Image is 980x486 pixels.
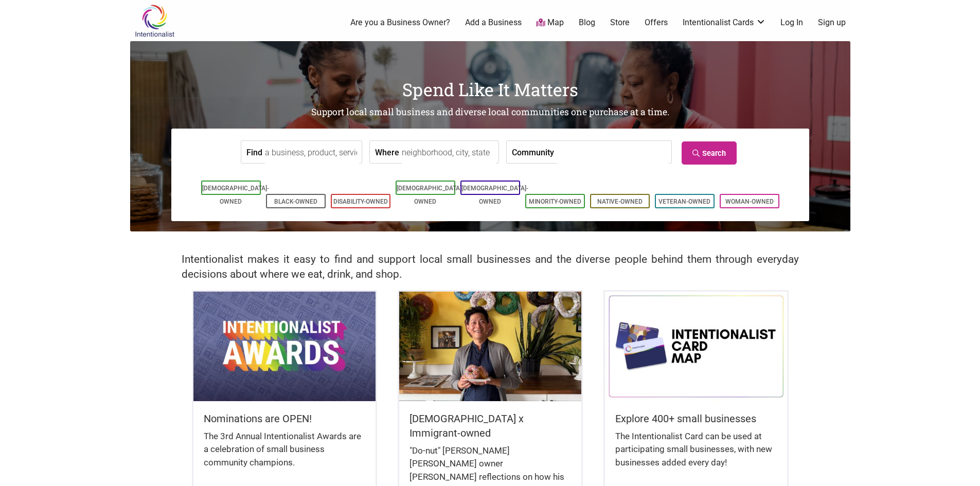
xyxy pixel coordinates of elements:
[350,17,450,28] a: Are you a Business Owner?
[615,430,777,480] div: The Intentionalist Card can be used at participating small businesses, with new businesses added ...
[130,4,179,38] img: Intentionalist
[265,141,359,164] input: a business, product, service
[818,17,846,28] a: Sign up
[512,141,554,163] label: Community
[465,17,522,28] a: Add a Business
[246,141,262,163] label: Find
[274,198,317,205] a: Black-Owned
[130,106,850,119] h2: Support local small business and diverse local communities one purchase at a time.
[202,185,269,205] a: [DEMOGRAPHIC_DATA]-Owned
[529,198,581,205] a: Minority-Owned
[610,17,630,28] a: Store
[579,17,595,28] a: Blog
[658,198,710,205] a: Veteran-Owned
[683,17,766,28] a: Intentionalist Cards
[780,17,803,28] a: Log In
[397,185,464,205] a: [DEMOGRAPHIC_DATA]-Owned
[402,141,496,164] input: neighborhood, city, state
[645,17,668,28] a: Offers
[182,252,799,282] h2: Intentionalist makes it easy to find and support local small businesses and the diverse people be...
[605,292,787,401] img: Intentionalist Card Map
[204,411,365,426] h5: Nominations are OPEN!
[204,430,365,480] div: The 3rd Annual Intentionalist Awards are a celebration of small business community champions.
[375,141,399,163] label: Where
[409,411,571,440] h5: [DEMOGRAPHIC_DATA] x Immigrant-owned
[682,141,737,165] a: Search
[193,292,376,401] img: Intentionalist Awards
[615,411,777,426] h5: Explore 400+ small businesses
[725,198,774,205] a: Woman-Owned
[333,198,388,205] a: Disability-Owned
[399,292,581,401] img: King Donuts - Hong Chhuor
[536,17,564,29] a: Map
[597,198,643,205] a: Native-Owned
[461,185,528,205] a: [DEMOGRAPHIC_DATA]-Owned
[130,77,850,102] h1: Spend Like It Matters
